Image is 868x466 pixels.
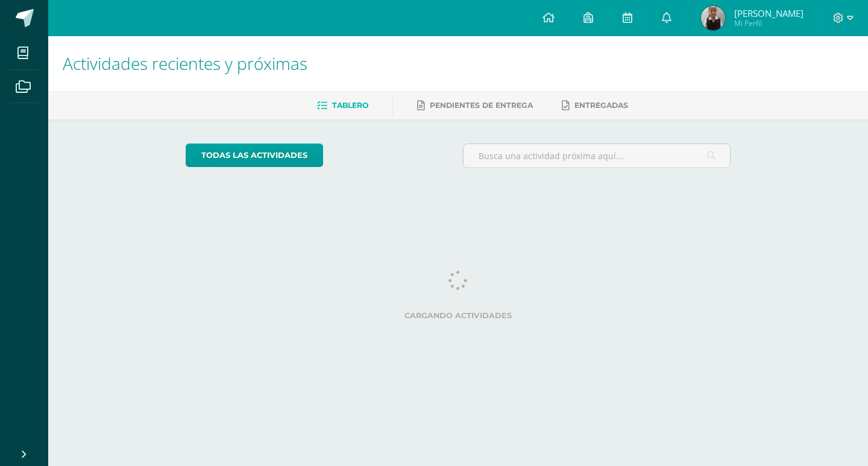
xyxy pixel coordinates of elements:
span: Pendientes de entrega [430,101,533,110]
label: Cargando actividades [186,311,731,320]
a: Tablero [317,96,368,115]
span: Actividades recientes y próximas [63,52,307,75]
img: cd5a91326a695894c1927037dc48d495.png [701,6,725,30]
a: Entregadas [562,96,628,115]
a: Pendientes de entrega [417,96,533,115]
a: todas las Actividades [186,143,323,167]
span: Entregadas [574,101,628,110]
input: Busca una actividad próxima aquí... [464,144,731,168]
span: Tablero [332,101,368,110]
span: [PERSON_NAME] [734,7,804,19]
span: Mi Perfil [734,18,804,28]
